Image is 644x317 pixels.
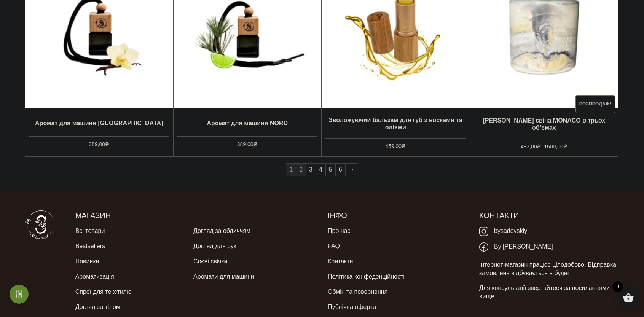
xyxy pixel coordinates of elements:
[328,239,340,254] a: FAQ
[75,239,105,254] a: Bestsellers
[105,141,109,147] span: ₴
[296,164,306,176] a: 2
[346,164,358,176] a: →
[75,210,316,220] h5: Магазин
[479,223,527,239] a: bysadovskiy
[402,143,406,149] span: ₴
[237,141,258,147] bdi: 389,00
[479,261,619,278] p: Інтернет-магазин працює цілодобово. Відправка замовлень відбувається в будні
[521,143,541,150] bdi: 483,00
[612,281,623,292] span: 0
[253,141,258,147] span: ₴
[286,164,296,176] span: 1
[479,284,619,301] p: Для консультації звертайтеся за посиланнями вище
[75,269,114,284] a: Ароматизація
[316,164,325,176] a: 4
[544,143,567,150] bdi: 1500,00
[470,114,618,134] h2: [PERSON_NAME] свіча MONACO в трьох об’ємах
[174,113,322,132] h2: Аромат для машини NORD
[193,254,227,269] a: Соєві свічки
[25,113,173,132] h2: Аромат для машини [GEOGRAPHIC_DATA]
[328,210,468,220] h5: Інфо
[479,239,553,255] a: By [PERSON_NAME]
[328,284,387,299] a: Обмін та повернення
[385,143,406,149] bdi: 459,00
[563,143,567,150] span: ₴
[75,223,105,239] a: Всі товари
[328,299,376,315] a: Публічна оферта
[193,223,250,239] a: Догляд за обличчям
[322,113,470,134] h2: Зволожуючий бальзам для губ з восками та оліями
[75,299,120,315] a: Догляд за тілом
[336,164,345,176] a: 6
[326,164,335,176] a: 5
[75,284,132,299] a: Спреї для текстилю
[328,223,350,239] a: Про нас
[479,210,619,220] h5: Контакти
[89,141,109,147] bdi: 389,00
[537,143,541,150] span: ₴
[575,95,615,113] span: Розпродаж!
[306,164,316,176] a: 3
[75,254,99,269] a: Новинки
[328,254,353,269] a: Контакти
[193,239,236,254] a: Догляд для рук
[193,269,254,284] a: Аромати для машини
[328,269,405,284] a: Політика конфеденційності
[474,139,615,151] span: –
